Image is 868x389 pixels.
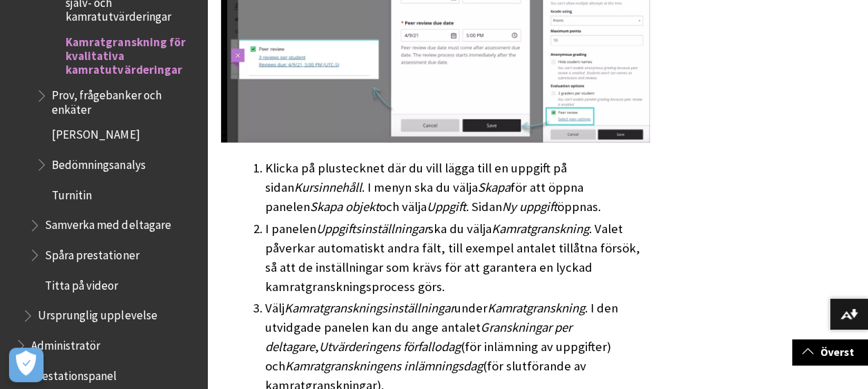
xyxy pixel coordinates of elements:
[52,183,92,202] span: Turnitin
[427,199,466,215] span: Uppgift
[488,300,585,316] span: Kamratgranskning
[294,179,362,195] span: Kursinnehåll
[45,274,118,292] span: Titta på videor
[265,219,650,297] li: I panelen ska du välja . Valet påverkar automatiskt andra fält, till exempel antalet tillåtna för...
[265,319,572,355] span: Granskningar per deltagare
[45,214,171,232] span: Samverka med deltagare
[31,364,117,383] span: Prestationspanel
[52,123,139,142] span: [PERSON_NAME]
[45,243,139,262] span: Spåra prestationer
[66,30,197,77] span: Kamratgranskning för kvalitativa kamratutvärderingar
[310,199,379,215] span: Skapa objekt
[478,179,510,195] span: Skapa
[319,339,461,355] span: Utvärderingens förfallodag
[284,300,454,316] span: Kamratgranskningsinställningar
[9,348,44,382] button: Open Preferences
[792,339,868,365] a: Överst
[52,84,197,117] span: Prov, frågebanker och enkäter
[31,334,100,352] span: Administratör
[38,304,157,323] span: Ursprunglig upplevelse
[502,199,557,215] span: Ny uppgift
[265,159,650,217] li: Klicka på plustecknet där du vill lägga till en uppgift på sidan . I menyn ska du välja för att ö...
[285,358,483,374] span: Kamratgranskningens inlämningsdag
[492,221,589,237] span: Kamratgranskning
[52,153,145,172] span: Bedömningsanalys
[316,221,428,237] span: Uppgiftsinställningar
